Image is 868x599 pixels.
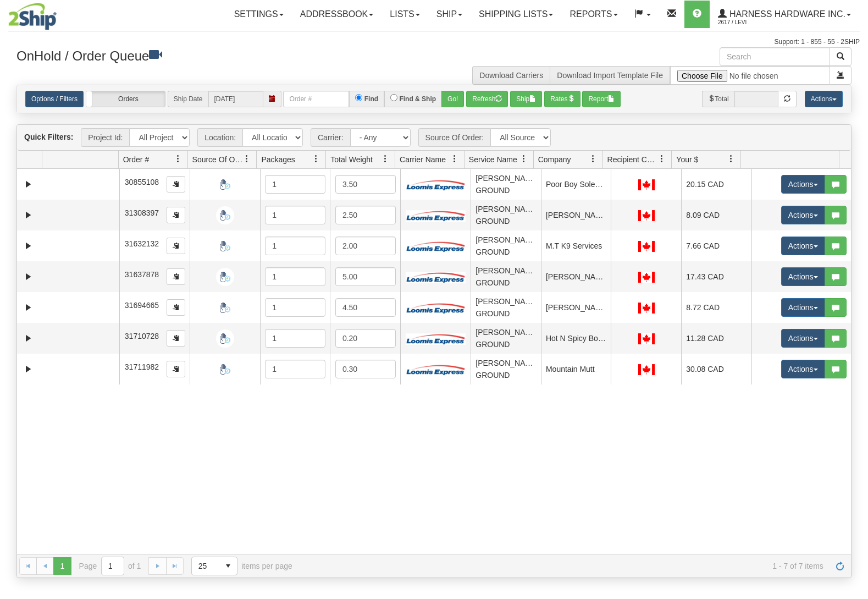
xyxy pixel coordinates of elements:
[781,329,825,348] button: Actions
[8,3,57,30] img: logo2617.jpg
[24,131,73,142] label: Quick Filters:
[192,154,243,165] span: Source Of Order
[406,240,466,252] img: Loomis Express
[638,333,655,344] img: CA
[86,91,165,107] label: Orders
[544,91,580,107] button: Rates
[670,66,830,85] input: Import
[168,91,208,107] span: Ship Date
[219,557,237,575] span: select
[216,329,234,348] img: Manual
[681,200,751,230] td: 8.09 CAD
[830,47,852,66] button: Search
[722,150,740,168] a: Your $ filter column settings
[197,128,242,147] span: Location:
[406,302,466,314] img: Loomis Express
[406,210,466,221] img: Loomis Express
[17,125,851,151] div: grid toolbar
[311,128,350,147] span: Carrier:
[16,47,426,63] h3: OnHold / Order Queue
[216,237,234,255] img: Manual
[584,150,602,168] a: Company filter column settings
[216,299,234,317] img: Manual
[382,1,428,28] a: Lists
[364,94,378,104] label: Find
[167,176,185,193] button: Copy to clipboard
[169,150,187,168] a: Order # filter column settings
[638,179,655,190] img: CA
[541,200,611,230] td: [PERSON_NAME]
[720,47,830,66] input: Search
[607,154,658,165] span: Recipient Country
[541,169,611,200] td: Poor Boy Soles Bespoke Shoe C
[400,154,446,165] span: Carrier Name
[681,323,751,354] td: 11.28 CAD
[541,292,611,323] td: [PERSON_NAME]
[21,239,35,253] a: Expand
[441,91,464,107] button: Go!
[167,207,185,223] button: Copy to clipboard
[781,267,825,286] button: Actions
[237,150,256,168] a: Source Of Order filter column settings
[53,557,71,575] span: Page 1
[676,154,698,165] span: Your $
[81,128,129,147] span: Project Id:
[843,243,867,355] iframe: chat widget
[292,1,382,28] a: Addressbook
[781,360,825,378] button: Actions
[399,94,436,104] label: Find & Ship
[471,292,541,323] td: [PERSON_NAME] GROUND
[167,238,185,254] button: Copy to clipboard
[125,362,159,371] span: 31711982
[561,1,626,28] a: Reports
[638,303,655,314] img: CA
[125,208,159,217] span: 31308397
[471,230,541,261] td: [PERSON_NAME] GROUND
[471,169,541,200] td: [PERSON_NAME] GROUND
[557,71,663,80] a: Download Import Template File
[261,154,295,165] span: Packages
[102,557,124,575] input: Page 1
[469,154,517,165] span: Service Name
[781,175,825,194] button: Actions
[681,230,751,261] td: 7.66 CAD
[167,299,185,316] button: Copy to clipboard
[515,150,533,168] a: Service Name filter column settings
[710,1,859,28] a: Harness Hardware Inc. 2617 / Levi
[125,270,159,279] span: 31637878
[781,237,825,255] button: Actions
[638,272,655,283] img: CA
[681,169,751,200] td: 20.15 CAD
[471,354,541,384] td: [PERSON_NAME] GROUND
[226,1,292,28] a: Settings
[216,206,234,224] img: Manual
[21,178,35,191] a: Expand
[167,361,185,377] button: Copy to clipboard
[125,301,159,310] span: 31694665
[541,261,611,292] td: [PERSON_NAME]
[167,268,185,285] button: Copy to clipboard
[471,261,541,292] td: [PERSON_NAME] GROUND
[638,241,655,252] img: CA
[406,179,466,190] img: Loomis Express
[418,128,491,147] span: Source Of Order:
[216,360,234,378] img: Manual
[198,560,213,571] span: 25
[79,557,141,575] span: Page of 1
[191,557,292,575] span: items per page
[216,175,234,194] img: Manual
[21,301,35,315] a: Expand
[167,330,185,347] button: Copy to clipboard
[681,292,751,323] td: 8.72 CAD
[471,323,541,354] td: [PERSON_NAME] GROUND
[479,71,543,80] a: Download Carriers
[216,268,234,286] img: Manual
[376,150,395,168] a: Total Weight filter column settings
[805,91,843,107] button: Actions
[781,298,825,317] button: Actions
[283,91,349,107] input: Order #
[125,332,159,340] span: 31710728
[541,323,611,354] td: Hot N Spicy Border Collie
[638,364,655,375] img: CA
[125,239,159,248] span: 31632132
